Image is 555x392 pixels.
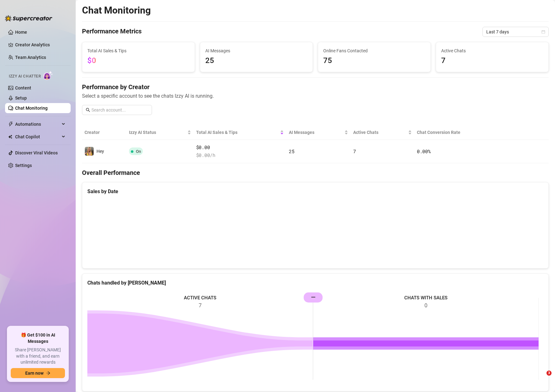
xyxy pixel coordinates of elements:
[417,148,431,154] span: 0.00 %
[129,129,186,136] span: Izzy AI Status
[43,71,53,80] img: AI Chatter
[196,152,284,159] span: $ 0.00 /h
[286,125,351,140] th: AI Messages
[289,148,294,154] span: 25
[351,125,414,140] th: Active Chats
[323,47,425,54] span: Online Fans Contacted
[11,368,65,378] button: Earn nowarrow-right
[486,27,545,37] span: Last 7 days
[82,92,549,100] span: Select a specific account to see the chats Izzy AI is running.
[11,347,65,366] span: Share [PERSON_NAME] with a friend, and earn unlimited rewards
[353,148,356,154] span: 7
[11,332,65,344] span: 🎁 Get $100 in AI Messages
[353,129,407,136] span: Active Chats
[441,55,543,67] span: 7
[25,371,44,376] span: Earn now
[96,149,104,154] span: Hey
[8,135,12,139] img: Chat Copilot
[82,168,549,177] h4: Overall Performance
[15,119,60,129] span: Automations
[15,150,58,155] a: Discover Viral Videos
[136,149,141,154] span: On
[323,55,425,67] span: 75
[15,40,66,50] a: Creator Analytics
[85,147,94,156] img: Hey
[289,129,343,136] span: AI Messages
[205,55,307,67] span: 25
[15,106,48,111] a: Chat Monitoring
[126,125,194,140] th: Izzy AI Status
[5,15,52,21] img: logo-BBDzfeDw.svg
[534,371,549,386] iframe: Intercom live chat
[87,279,543,287] div: Chats handled by [PERSON_NAME]
[15,30,27,35] a: Home
[8,122,13,127] span: thunderbolt
[541,30,545,34] span: calendar
[9,73,41,79] span: Izzy AI Chatter
[87,56,96,65] span: $0
[196,129,279,136] span: Total AI Sales & Tips
[91,107,148,113] input: Search account...
[46,371,50,375] span: arrow-right
[86,108,90,112] span: search
[87,47,190,54] span: Total AI Sales & Tips
[546,371,552,376] span: 3
[15,163,32,168] a: Settings
[196,144,284,151] span: $0.00
[205,47,307,54] span: AI Messages
[82,4,151,16] h2: Chat Monitoring
[82,125,126,140] th: Creator
[82,27,142,37] h4: Performance Metrics
[15,132,60,142] span: Chat Copilot
[414,125,502,140] th: Chat Conversion Rate
[194,125,286,140] th: Total AI Sales & Tips
[15,85,31,90] a: Content
[82,83,549,91] h4: Performance by Creator
[87,187,543,195] div: Sales by Date
[441,47,543,54] span: Active Chats
[15,55,46,60] a: Team Analytics
[15,95,27,101] a: Setup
